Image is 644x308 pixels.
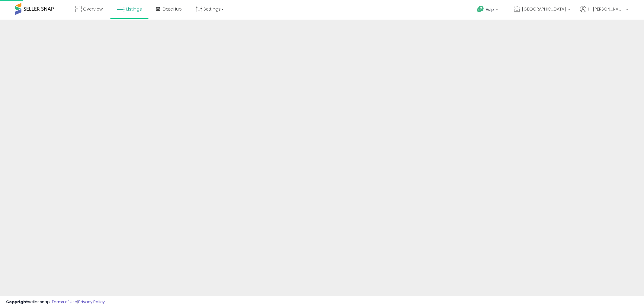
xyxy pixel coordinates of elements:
span: Hi [PERSON_NAME] [588,6,624,12]
span: Overview [83,6,103,12]
a: Hi [PERSON_NAME] [580,6,628,20]
span: Listings [126,6,142,12]
span: [GEOGRAPHIC_DATA] [522,6,566,12]
span: Help [486,7,494,12]
span: DataHub [163,6,182,12]
a: Help [472,1,504,20]
i: Get Help [477,5,484,13]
